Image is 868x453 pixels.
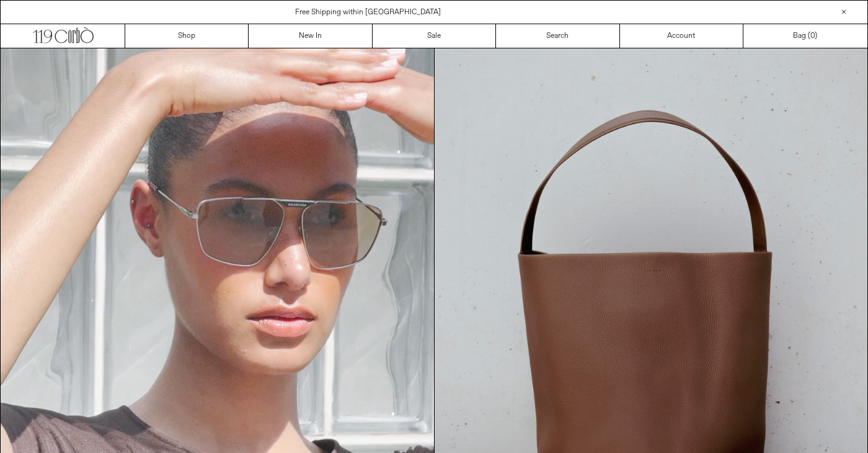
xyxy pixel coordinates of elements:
a: Sale [373,24,496,48]
span: ) [810,30,817,42]
a: Account [620,24,743,48]
a: Search [496,24,619,48]
a: Free Shipping within [GEOGRAPHIC_DATA] [295,7,441,17]
a: Bag () [743,24,867,48]
a: New In [249,24,372,48]
span: 0 [810,31,815,41]
a: Shop [125,24,249,48]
